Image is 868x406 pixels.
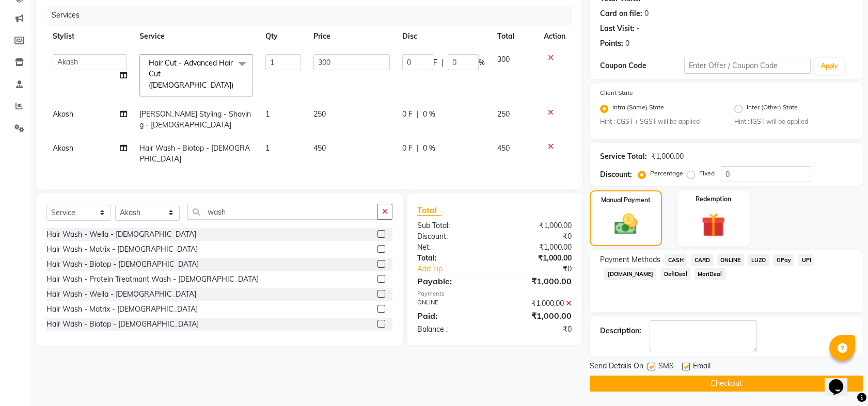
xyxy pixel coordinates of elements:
button: Checkout [590,376,863,392]
th: Price [307,25,396,48]
a: Add Tip [409,264,509,274]
div: Payable: [409,275,495,287]
span: SMS [658,361,674,373]
span: Payment Methods [600,254,660,265]
iframe: chat widget [825,365,858,396]
div: Payments [417,289,572,298]
span: UPI [798,254,814,266]
div: Service Total: [600,151,647,162]
div: Hair Wash - Protein Treatmant Wash - [DEMOGRAPHIC_DATA] [46,274,259,285]
span: MariDeal [695,268,725,280]
span: 0 F [402,143,413,154]
label: Inter (Other) State [747,103,798,115]
span: 0 F [402,109,413,120]
small: Hint : IGST will be applied [734,117,853,126]
span: 450 [497,143,510,153]
div: Last Visit: [600,23,635,34]
div: Hair Wash - Biotop - [DEMOGRAPHIC_DATA] [46,259,199,270]
div: Hair Wash - Matrix - [DEMOGRAPHIC_DATA] [46,304,198,315]
div: Paid: [409,310,495,322]
div: Card on file: [600,8,642,19]
div: ₹1,000.00 [495,220,580,231]
span: Hair Cut - Advanced Hair Cut ([DEMOGRAPHIC_DATA]) [149,58,233,90]
span: | [417,143,419,154]
span: Send Details On [590,361,643,373]
span: 1 [265,143,270,153]
small: Hint : CGST + SGST will be applied [600,117,718,126]
span: | [441,57,444,68]
div: Points: [600,38,623,49]
span: DefiDeal [660,268,690,280]
div: ₹1,000.00 [495,242,580,253]
span: 1 [265,109,270,119]
button: Apply [815,58,844,74]
div: ₹0 [509,264,579,274]
div: ₹1,000.00 [495,310,580,322]
div: Sub Total: [409,220,495,231]
div: Hair Wash - Wella - [DEMOGRAPHIC_DATA] [46,229,196,240]
input: Search or Scan [187,204,378,220]
th: Stylist [46,25,133,48]
input: Enter Offer / Coupon Code [684,58,810,74]
span: Akash [53,143,73,153]
th: Service [133,25,259,48]
div: Balance : [409,324,495,335]
label: Fixed [699,169,715,178]
th: Disc [396,25,491,48]
span: 0 % [423,143,435,154]
span: [DOMAIN_NAME] [604,268,656,280]
label: Client State [600,88,633,98]
span: GPay [773,254,794,266]
span: % [479,57,485,68]
span: | [417,109,419,120]
span: Hair Wash - Biotop - [DEMOGRAPHIC_DATA] [139,143,250,164]
label: Percentage [650,169,683,178]
span: Total [417,205,441,216]
div: ₹1,000.00 [495,253,580,264]
label: Redemption [696,194,731,204]
span: LUZO [748,254,769,266]
span: 300 [497,55,510,64]
div: Description: [600,326,641,336]
span: Email [693,361,711,373]
div: Hair Wash - Wella - [DEMOGRAPHIC_DATA] [46,289,196,300]
th: Total [491,25,538,48]
div: Net: [409,242,495,253]
a: x [233,80,238,90]
div: Services [48,6,579,25]
span: ONLINE [717,254,744,266]
span: 250 [497,109,510,119]
th: Action [538,25,572,48]
span: 0 % [423,109,435,120]
div: ONLINE [409,298,495,309]
img: _gift.svg [694,210,733,239]
div: ₹0 [495,324,580,335]
div: ₹1,000.00 [495,275,580,287]
span: 450 [313,143,326,153]
span: F [433,57,437,68]
img: _cash.svg [607,211,644,237]
label: Intra (Same) State [612,103,664,115]
div: Coupon Code [600,60,684,71]
div: ₹0 [495,231,580,242]
span: Akash [53,109,73,119]
label: Manual Payment [601,196,651,205]
div: Total: [409,253,495,264]
span: [PERSON_NAME] Styling - Shaving - [DEMOGRAPHIC_DATA] [139,109,251,129]
div: Discount: [409,231,495,242]
span: 250 [313,109,326,119]
div: ₹1,000.00 [495,298,580,309]
div: Hair Wash - Biotop - [DEMOGRAPHIC_DATA] [46,319,199,330]
div: 0 [644,8,649,19]
div: Hair Wash - Matrix - [DEMOGRAPHIC_DATA] [46,244,198,255]
div: ₹1,000.00 [651,151,684,162]
div: Discount: [600,169,632,180]
span: CARD [691,254,713,266]
span: CASH [665,254,687,266]
div: 0 [625,38,629,49]
div: - [637,23,640,34]
th: Qty [259,25,307,48]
